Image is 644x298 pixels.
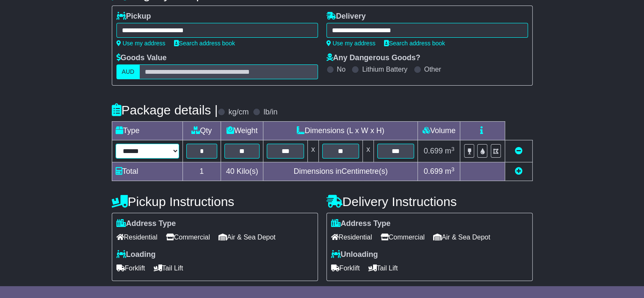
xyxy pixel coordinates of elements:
[337,65,345,73] label: No
[182,162,221,181] td: 1
[326,40,376,47] a: Use my address
[363,140,374,162] td: x
[381,231,425,244] span: Commercial
[166,231,210,244] span: Commercial
[331,262,360,275] span: Forklift
[228,108,249,117] label: kg/cm
[263,108,277,117] label: lb/in
[384,40,445,47] a: Search address book
[424,65,441,73] label: Other
[433,231,490,244] span: Air & Sea Depot
[116,40,166,47] a: Use my address
[368,262,398,275] span: Tail Lift
[116,262,145,275] span: Forklift
[451,166,455,173] sup: 3
[221,122,263,140] td: Weight
[424,167,443,175] span: 0.699
[424,147,443,155] span: 0.699
[331,219,391,228] label: Address Type
[116,250,156,259] label: Loading
[112,162,182,181] td: Total
[154,262,183,275] span: Tail Lift
[218,231,276,244] span: Air & Sea Depot
[445,167,455,175] span: m
[326,12,366,21] label: Delivery
[221,162,263,181] td: Kilo(s)
[263,122,418,140] td: Dimensions (L x W x H)
[307,140,318,162] td: x
[515,167,522,175] a: Add new item
[112,122,182,140] td: Type
[112,103,218,117] h4: Package details |
[182,122,221,140] td: Qty
[116,53,167,63] label: Goods Value
[116,219,176,228] label: Address Type
[112,195,318,209] h4: Pickup Instructions
[263,162,418,181] td: Dimensions in Centimetre(s)
[116,231,158,244] span: Residential
[418,122,460,140] td: Volume
[116,64,140,79] label: AUD
[331,231,372,244] span: Residential
[326,53,420,63] label: Any Dangerous Goods?
[226,167,235,175] span: 40
[451,146,455,152] sup: 3
[174,40,235,47] a: Search address book
[331,250,378,259] label: Unloading
[515,147,522,155] a: Remove this item
[445,147,455,155] span: m
[326,195,533,209] h4: Delivery Instructions
[116,12,151,21] label: Pickup
[362,65,407,73] label: Lithium Battery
